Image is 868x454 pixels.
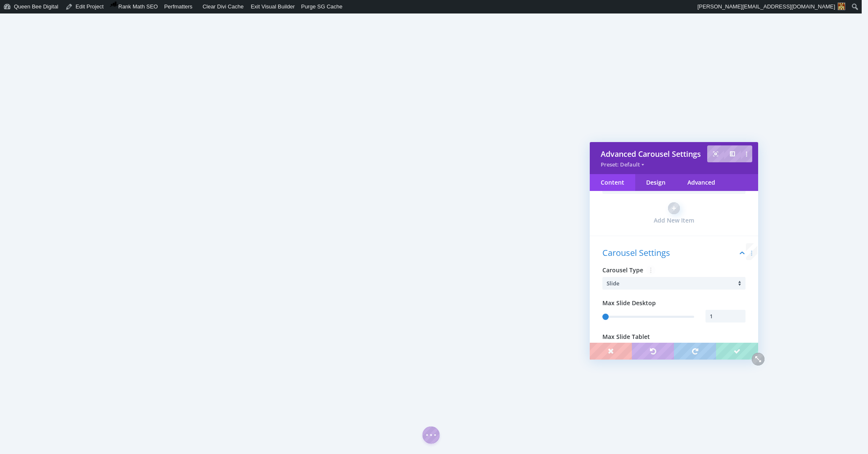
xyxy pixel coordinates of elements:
[676,174,726,191] div: Advanced
[601,149,701,159] span: Advanced Carousel Settings
[607,279,619,287] span: Slide
[602,299,656,307] span: Max Slide Desktop
[602,216,746,225] label: Add New Item
[602,266,643,274] span: Carousel Type
[635,174,676,191] div: Design
[590,174,635,191] div: Content
[602,236,746,266] h3: Carousel Settings
[706,310,746,322] input: 3
[118,3,158,10] span: Rank Math SEO
[602,333,650,341] span: Max Slide Tablet
[601,161,640,168] span: Preset: Default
